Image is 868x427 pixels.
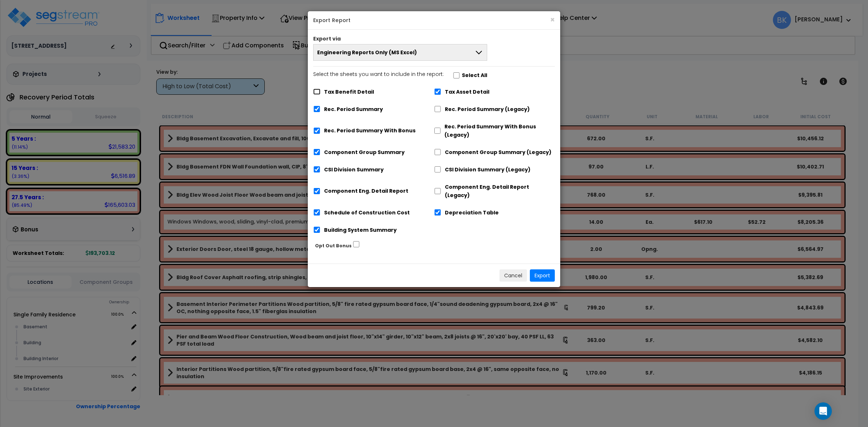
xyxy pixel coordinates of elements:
[530,269,555,282] button: Export
[315,242,352,250] label: Opt Out Bonus
[445,209,499,217] label: Depreciation Table
[550,16,555,24] button: ×
[313,17,555,24] h5: Export Report
[445,105,530,114] label: Rec. Period Summary (Legacy)
[324,105,383,114] label: Rec. Period Summary
[445,88,489,96] label: Tax Asset Detail
[324,127,416,135] label: Rec. Period Summary With Bonus
[445,148,552,157] label: Component Group Summary (Legacy)
[444,123,555,139] label: Rec. Period Summary With Bonus (Legacy)
[317,49,417,56] span: Engineering Reports Only (MS Excel)
[313,35,341,42] label: Export via
[313,70,444,79] p: Select the sheets you want to include in the report:
[324,187,408,195] label: Component Eng. Detail Report
[324,166,384,174] label: CSI Division Summary
[445,166,531,174] label: CSI Division Summary (Legacy)
[462,71,487,80] label: Select All
[324,148,405,157] label: Component Group Summary
[445,183,555,200] label: Component Eng. Detail Report (Legacy)
[324,88,374,96] label: Tax Benefit Detail
[499,269,527,282] button: Cancel
[324,209,410,217] label: Schedule of Construction Cost
[313,44,487,61] button: Engineering Reports Only (MS Excel)
[324,226,397,234] label: Building System Summary
[453,72,460,78] input: Select the sheets you want to include in the report:Select All
[814,402,832,420] div: Open Intercom Messenger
